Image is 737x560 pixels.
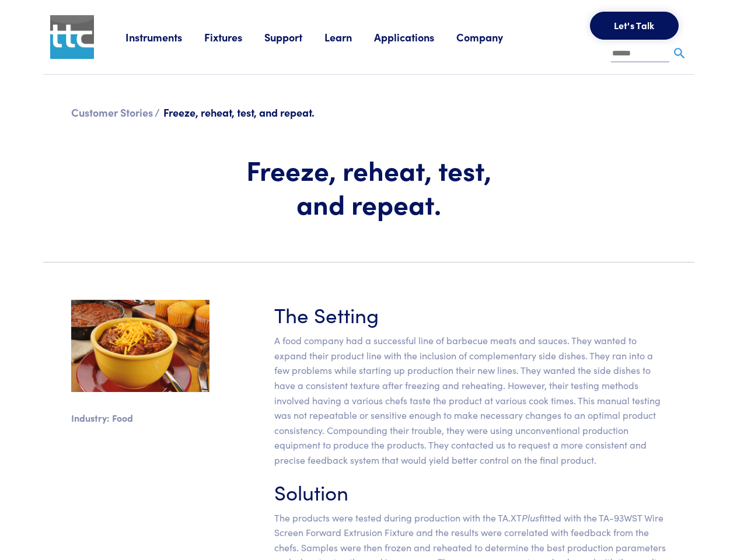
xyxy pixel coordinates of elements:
span: Freeze, reheat, test, and repeat. [163,105,315,120]
a: Instruments [125,30,204,44]
img: ttc_logo_1x1_v1.0.png [50,15,94,59]
a: Customer Stories / [71,105,160,120]
a: Learn [324,30,374,44]
a: Applications [374,30,456,44]
a: Fixtures [204,30,264,44]
img: sidedishes.jpg [71,300,209,392]
p: Industry: Food [71,411,209,426]
h3: The Setting [274,300,666,328]
h3: Solution [274,477,666,506]
a: Support [264,30,324,44]
em: Plus [522,511,539,524]
button: Let's Talk [590,12,679,40]
p: A food company had a successful line of barbecue meats and sauces. They wanted to expand their pr... [274,333,666,467]
a: Company [456,30,525,44]
h1: Freeze, reheat, test, and repeat. [223,153,514,220]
